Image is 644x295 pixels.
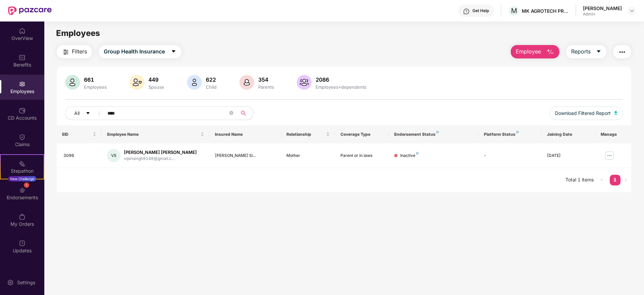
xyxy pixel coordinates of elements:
span: caret-down [86,111,90,116]
img: svg+xml;base64,PHN2ZyBpZD0iQ0RfQWNjb3VudHMiIGRhdGEtbmFtZT0iQ0QgQWNjb3VudHMiIHhtbG5zPSJodHRwOi8vd3... [19,107,26,114]
span: Download Filtered Report [555,110,611,117]
th: Manage [595,125,631,143]
button: left [596,175,607,185]
div: [PERSON_NAME] Si... [215,153,276,159]
img: svg+xml;base64,PHN2ZyBpZD0iRW5kb3JzZW1lbnRzIiB4bWxucz0iaHR0cDovL3d3dy53My5vcmcvMjAwMC9zdmciIHdpZH... [19,187,26,194]
th: Coverage Type [335,125,389,143]
div: Endorsement Status [394,132,473,137]
button: Reportscaret-down [566,45,606,58]
button: right [620,175,631,185]
div: Stepathon [1,168,44,174]
img: svg+xml;base64,PHN2ZyB4bWxucz0iaHR0cDovL3d3dy53My5vcmcvMjAwMC9zdmciIHhtbG5zOnhsaW5rPSJodHRwOi8vd3... [546,48,554,56]
div: Inactive [400,153,419,159]
div: Parents [257,84,275,90]
div: 354 [257,76,275,83]
img: svg+xml;base64,PHN2ZyBpZD0iTXlfT3JkZXJzIiBkYXRhLW5hbWU9Ik15IE9yZGVycyIgeG1sbnM9Imh0dHA6Ly93d3cudz... [19,213,26,220]
span: Group Health Insurance [104,47,165,56]
div: 3096 [63,153,96,159]
th: Employee Name [102,125,210,143]
div: Platform Status [484,132,536,137]
div: VS [107,149,121,162]
button: Employee [511,45,559,58]
button: Filters [57,45,92,58]
button: search [237,107,254,120]
div: Parent or in laws [340,153,383,159]
img: svg+xml;base64,PHN2ZyB4bWxucz0iaHR0cDovL3d3dy53My5vcmcvMjAwMC9zdmciIHdpZHRoPSIyNCIgaGVpZ2h0PSIyNC... [62,48,70,56]
div: 2086 [314,76,368,83]
div: Employees [83,84,108,90]
div: Child [204,84,218,90]
span: search [237,111,250,116]
td: - [478,143,541,168]
span: close-circle [229,110,233,117]
img: svg+xml;base64,PHN2ZyB4bWxucz0iaHR0cDovL3d3dy53My5vcmcvMjAwMC9zdmciIHdpZHRoPSI4IiBoZWlnaHQ9IjgiIH... [436,131,439,133]
img: manageButton [604,150,615,161]
img: svg+xml;base64,PHN2ZyBpZD0iVXBkYXRlZCIgeG1sbnM9Imh0dHA6Ly93d3cudzMub3JnLzIwMDAvc3ZnIiB3aWR0aD0iMj... [19,240,26,247]
img: svg+xml;base64,PHN2ZyB4bWxucz0iaHR0cDovL3d3dy53My5vcmcvMjAwMC9zdmciIHdpZHRoPSIyNCIgaGVpZ2h0PSIyNC... [618,48,626,56]
div: [DATE] [547,153,590,159]
span: right [624,178,628,182]
span: Employee [516,47,541,56]
li: Total 1 items [565,175,594,185]
img: svg+xml;base64,PHN2ZyBpZD0iQ2xhaW0iIHhtbG5zPSJodHRwOi8vd3d3LnczLm9yZy8yMDAwL3N2ZyIgd2lkdGg9IjIwIi... [19,134,26,140]
span: Relationship [286,132,324,137]
li: Next Page [620,175,631,185]
li: Previous Page [596,175,607,185]
span: M [511,7,517,15]
img: New Pazcare Logo [8,6,52,15]
img: svg+xml;base64,PHN2ZyB4bWxucz0iaHR0cDovL3d3dy53My5vcmcvMjAwMC9zdmciIHhtbG5zOnhsaW5rPSJodHRwOi8vd3... [239,75,254,90]
th: Joining Date [542,125,595,143]
button: Allcaret-down [65,107,106,120]
img: svg+xml;base64,PHN2ZyB4bWxucz0iaHR0cDovL3d3dy53My5vcmcvMjAwMC9zdmciIHhtbG5zOnhsaW5rPSJodHRwOi8vd3... [614,111,617,115]
div: Settings [15,279,37,286]
span: EID [62,132,91,137]
img: svg+xml;base64,PHN2ZyB4bWxucz0iaHR0cDovL3d3dy53My5vcmcvMjAwMC9zdmciIHhtbG5zOnhsaW5rPSJodHRwOi8vd3... [187,75,202,90]
button: Download Filtered Report [550,107,623,120]
span: Employee Name [107,132,199,137]
img: svg+xml;base64,PHN2ZyBpZD0iQmVuZWZpdHMiIHhtbG5zPSJodHRwOi8vd3d3LnczLm9yZy8yMDAwL3N2ZyIgd2lkdGg9Ij... [19,54,26,61]
img: svg+xml;base64,PHN2ZyBpZD0iRW1wbG95ZWVzIiB4bWxucz0iaHR0cDovL3d3dy53My5vcmcvMjAwMC9zdmciIHdpZHRoPS... [19,81,26,87]
span: All [74,110,80,117]
div: Get Help [472,8,489,13]
img: svg+xml;base64,PHN2ZyB4bWxucz0iaHR0cDovL3d3dy53My5vcmcvMjAwMC9zdmciIHdpZHRoPSIyMSIgaGVpZ2h0PSIyMC... [19,160,26,167]
span: Reports [571,47,591,56]
div: 622 [204,76,218,83]
div: 661 [83,76,108,83]
img: svg+xml;base64,PHN2ZyB4bWxucz0iaHR0cDovL3d3dy53My5vcmcvMjAwMC9zdmciIHdpZHRoPSI4IiBoZWlnaHQ9IjgiIH... [516,131,519,133]
span: left [600,178,604,182]
div: Spouse [147,84,166,90]
span: Filters [72,47,87,56]
div: [PERSON_NAME] [583,5,622,11]
img: svg+xml;base64,PHN2ZyBpZD0iSG9tZSIgeG1sbnM9Imh0dHA6Ly93d3cudzMub3JnLzIwMDAvc3ZnIiB3aWR0aD0iMjAiIG... [19,28,26,34]
img: svg+xml;base64,PHN2ZyBpZD0iU2V0dGluZy0yMHgyMCIgeG1sbnM9Imh0dHA6Ly93d3cudzMub3JnLzIwMDAvc3ZnIiB3aW... [7,279,14,286]
img: svg+xml;base64,PHN2ZyBpZD0iRHJvcGRvd24tMzJ4MzIiIHhtbG5zPSJodHRwOi8vd3d3LnczLm9yZy8yMDAwL3N2ZyIgd2... [629,8,635,13]
div: New Challenge [8,176,36,181]
th: Relationship [281,125,335,143]
div: 449 [147,76,166,83]
span: caret-down [171,49,176,55]
img: svg+xml;base64,PHN2ZyB4bWxucz0iaHR0cDovL3d3dy53My5vcmcvMjAwMC9zdmciIHhtbG5zOnhsaW5rPSJodHRwOi8vd3... [297,75,312,90]
th: EID [57,125,102,143]
span: caret-down [596,49,601,55]
div: Mother [286,153,329,159]
span: close-circle [229,111,233,115]
img: svg+xml;base64,PHN2ZyB4bWxucz0iaHR0cDovL3d3dy53My5vcmcvMjAwMC9zdmciIHhtbG5zOnhsaW5rPSJodHRwOi8vd3... [130,75,144,90]
img: svg+xml;base64,PHN2ZyBpZD0iSGVscC0zMngzMiIgeG1sbnM9Imh0dHA6Ly93d3cudzMub3JnLzIwMDAvc3ZnIiB3aWR0aD... [463,8,470,15]
th: Insured Name [210,125,281,143]
div: vipinsingh9146@gmail.c... [124,156,197,162]
img: svg+xml;base64,PHN2ZyB4bWxucz0iaHR0cDovL3d3dy53My5vcmcvMjAwMC9zdmciIHhtbG5zOnhsaW5rPSJodHRwOi8vd3... [65,75,80,90]
div: MK AGROTECH PRIVATE LIMITED [522,8,569,14]
div: Employees+dependents [314,84,368,90]
div: 1 [24,182,29,188]
a: 1 [610,175,620,185]
div: Admin [583,11,622,17]
li: 1 [610,175,620,185]
div: [PERSON_NAME] [PERSON_NAME] [124,149,197,156]
span: Employees [56,28,100,38]
img: svg+xml;base64,PHN2ZyB4bWxucz0iaHR0cDovL3d3dy53My5vcmcvMjAwMC9zdmciIHdpZHRoPSI4IiBoZWlnaHQ9IjgiIH... [416,152,419,155]
button: Group Health Insurancecaret-down [99,45,181,58]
